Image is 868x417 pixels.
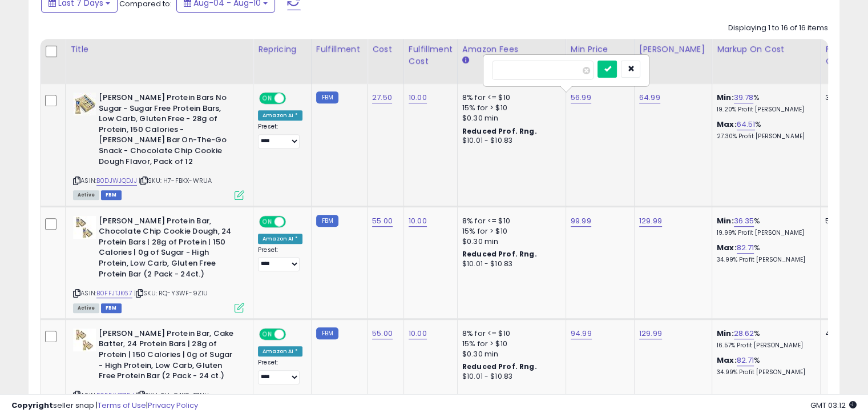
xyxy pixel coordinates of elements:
a: Terms of Use [98,400,146,411]
p: 19.99% Profit [PERSON_NAME] [717,229,812,237]
a: 94.99 [571,328,592,339]
span: All listings currently available for purchase on Amazon [73,190,99,200]
small: FBM [316,91,338,103]
span: OFF [284,94,302,103]
div: Fulfillment Cost [409,43,453,67]
b: Max: [717,119,737,130]
img: 41X+TmXIFNL._SL40_.jpg [73,216,96,239]
div: Min Price [571,43,629,55]
div: 8% for <= $10 [462,93,557,103]
div: Preset: [258,359,302,384]
div: % [717,216,812,237]
b: Min: [717,215,734,226]
div: [PERSON_NAME] [639,43,707,55]
a: 99.99 [571,215,591,227]
small: Amazon Fees. [462,55,469,66]
div: % [717,355,812,376]
div: Preset: [258,246,302,272]
div: Fulfillment [316,43,362,55]
a: 82.71 [737,355,754,366]
div: 5 [825,216,861,226]
div: Markup on Cost [717,43,815,55]
div: 15% for > $10 [462,226,557,236]
a: 129.99 [639,215,662,227]
span: 2025-08-18 03:12 GMT [810,400,857,411]
span: ON [260,329,274,339]
div: Amazon AI * [258,110,302,121]
div: 15% for > $10 [462,103,557,113]
b: Min: [717,92,734,103]
small: FBM [316,327,338,339]
div: $0.30 min [462,349,557,359]
div: % [717,119,812,141]
div: % [717,328,812,350]
span: | SKU: RQ-Y3WF-9Z1U [134,288,208,298]
div: Repricing [258,43,306,55]
img: 41OrMjhl6JL._SL40_.jpg [73,328,96,351]
b: Reduced Prof. Rng. [462,126,537,136]
b: Max: [717,355,737,366]
a: 10.00 [409,92,427,103]
a: 28.62 [734,328,754,339]
b: Min: [717,328,734,339]
div: Fulfillable Quantity [825,43,865,67]
div: Preset: [258,123,302,149]
div: $0.30 min [462,236,557,247]
b: [PERSON_NAME] Protein Bar, Chocolate Chip Cookie Dough, 24 Protein Bars | 28g of Protein | 150 Ca... [99,216,237,282]
p: 16.57% Profit [PERSON_NAME] [717,342,812,350]
a: B0FFJTJK67 [96,288,132,298]
div: 3 [825,93,861,103]
a: 82.71 [737,242,754,254]
div: Amazon AI * [258,234,302,244]
a: 10.00 [409,328,427,339]
span: FBM [101,190,122,200]
div: $10.01 - $10.83 [462,136,557,146]
div: $10.01 - $10.83 [462,259,557,269]
div: % [717,93,812,114]
b: Reduced Prof. Rng. [462,362,537,371]
p: 34.99% Profit [PERSON_NAME] [717,368,812,376]
a: Privacy Policy [148,400,198,411]
span: FBM [101,303,122,313]
div: Cost [372,43,399,55]
div: ASIN: [73,93,244,199]
img: 51Hga1S7M+L._SL40_.jpg [73,93,96,115]
strong: Copyright [11,400,53,411]
a: 55.00 [372,328,393,339]
b: Max: [717,242,737,253]
p: 19.20% Profit [PERSON_NAME] [717,106,812,114]
p: 27.30% Profit [PERSON_NAME] [717,133,812,141]
div: 8% for <= $10 [462,216,557,226]
th: The percentage added to the cost of goods (COGS) that forms the calculator for Min & Max prices. [712,39,820,84]
div: Amazon AI * [258,346,302,356]
a: 10.00 [409,215,427,227]
b: Reduced Prof. Rng. [462,249,537,259]
span: | SKU: H7-FBKX-WRUA [139,176,212,185]
p: 34.99% Profit [PERSON_NAME] [717,256,812,264]
div: seller snap | | [11,400,198,411]
b: [PERSON_NAME] Protein Bars No Sugar - Sugar Free Protein Bars, Low Carb, Gluten Free - 28g of Pro... [99,93,237,170]
div: 15% for > $10 [462,339,557,349]
div: ASIN: [73,216,244,311]
div: $0.30 min [462,113,557,123]
a: 129.99 [639,328,662,339]
a: 27.50 [372,92,392,103]
div: Amazon Fees [462,43,561,55]
div: Title [70,43,248,55]
span: OFF [284,329,302,339]
div: % [717,243,812,264]
div: 4 [825,328,861,339]
a: 36.35 [734,215,754,227]
span: ON [260,216,274,226]
b: [PERSON_NAME] Protein Bar, Cake Batter, 24 Protein Bars | 28g of Protein | 150 Calories | 0g of S... [99,328,237,384]
a: 55.00 [372,215,393,227]
a: B0DJWJQDJJ [96,176,137,186]
a: 64.99 [639,92,660,103]
a: 56.99 [571,92,591,103]
small: FBM [316,215,338,227]
a: 64.51 [737,119,756,130]
span: All listings currently available for purchase on Amazon [73,303,99,313]
span: OFF [284,216,302,226]
div: Displaying 1 to 16 of 16 items [728,23,828,34]
div: 8% for <= $10 [462,328,557,339]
